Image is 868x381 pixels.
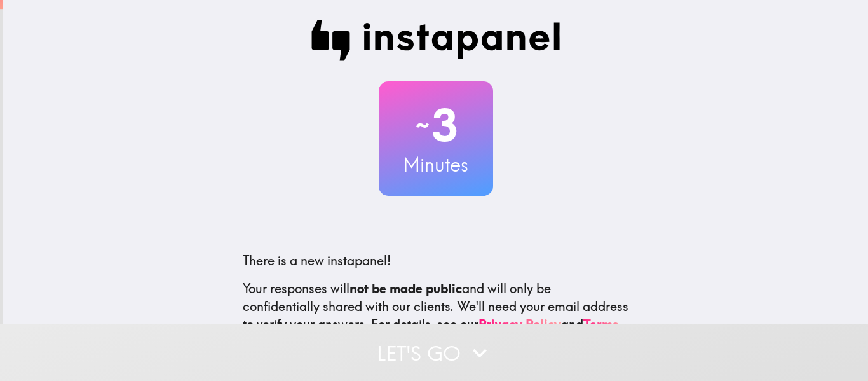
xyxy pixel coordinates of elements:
h2: 3 [379,99,493,151]
b: not be made public [349,281,462,296]
span: ~ [414,106,431,144]
a: Privacy Policy [478,316,561,332]
span: There is a new instapanel! [243,253,391,268]
p: Your responses will and will only be confidentially shared with our clients. We'll need your emai... [243,280,629,333]
h3: Minutes [379,151,493,178]
a: Terms [583,316,619,332]
img: Instapanel [311,20,560,61]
